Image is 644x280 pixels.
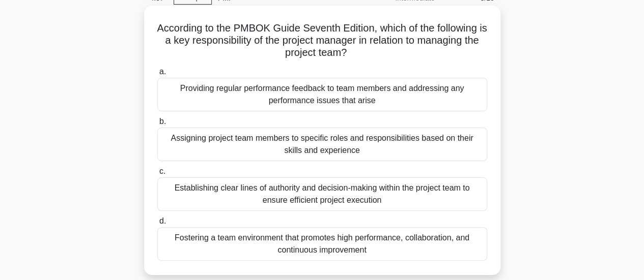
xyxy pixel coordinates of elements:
[159,216,166,225] span: d.
[157,227,487,261] div: Fostering a team environment that promotes high performance, collaboration, and continuous improv...
[157,78,487,111] div: Providing regular performance feedback to team members and addressing any performance issues that...
[159,167,165,175] span: c.
[157,128,487,161] div: Assigning project team members to specific roles and responsibilities based on their skills and e...
[157,177,487,211] div: Establishing clear lines of authority and decision-making within the project team to ensure effic...
[156,22,488,59] h5: According to the PMBOK Guide Seventh Edition, which of the following is a key responsibility of t...
[159,117,166,126] span: b.
[159,67,166,76] span: a.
